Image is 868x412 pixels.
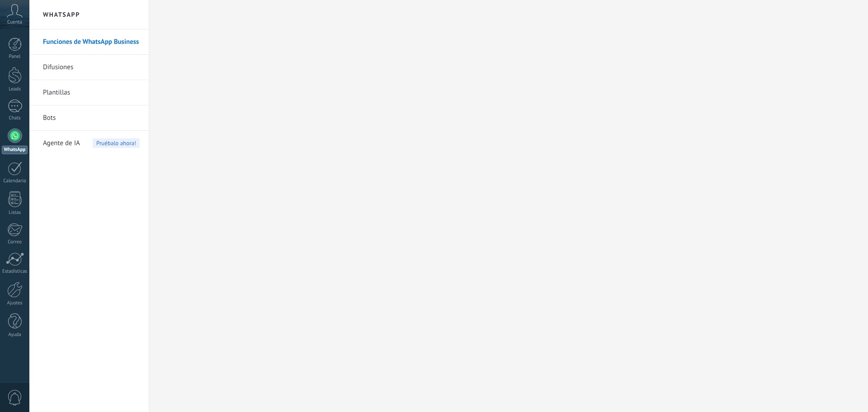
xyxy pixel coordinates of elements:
[43,105,140,131] a: Bots
[2,54,28,60] div: Panel
[7,19,22,25] span: Cuenta
[93,138,140,148] span: Pruébalo ahora!
[43,131,140,156] a: Agente de IAPruébalo ahora!
[2,115,28,121] div: Chats
[29,105,149,131] li: Bots
[2,332,28,338] div: Ayuda
[29,80,149,105] li: Plantillas
[2,210,28,216] div: Listas
[43,29,140,55] a: Funciones de WhatsApp Business
[2,239,28,245] div: Correo
[29,29,149,55] li: Funciones de WhatsApp Business
[2,269,28,275] div: Estadísticas
[2,178,28,184] div: Calendario
[2,146,28,154] div: WhatsApp
[43,131,80,156] span: Agente de IA
[43,55,140,80] a: Difusiones
[43,80,140,105] a: Plantillas
[29,131,149,156] li: Agente de IA
[29,55,149,80] li: Difusiones
[2,300,28,306] div: Ajustes
[2,86,28,92] div: Leads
